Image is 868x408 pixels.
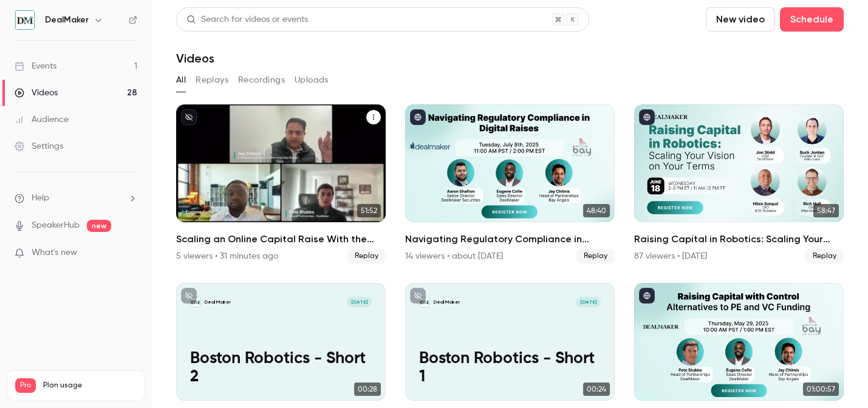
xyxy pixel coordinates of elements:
[433,299,460,306] p: DealMaker
[15,87,58,99] div: Videos
[295,70,329,90] button: Uploads
[347,297,372,307] span: [DATE]
[238,70,285,90] button: Recordings
[32,192,49,205] span: Help
[405,104,615,263] li: Navigating Regulatory Compliance in Digital Raises
[32,219,80,232] a: SpeakerHub
[576,249,615,263] span: Replay
[176,7,844,401] section: Videos
[634,250,707,262] div: 87 viewers • [DATE]
[204,299,231,306] p: DealMaker
[15,140,63,152] div: Settings
[181,109,197,125] button: unpublished
[87,220,111,232] span: new
[45,14,89,26] h6: DealMaker
[405,250,503,262] div: 14 viewers • about [DATE]
[354,382,381,396] span: 00:28
[186,13,308,26] div: Search for videos or events
[43,381,137,390] span: Plan usage
[196,70,228,90] button: Replays
[15,114,69,126] div: Audience
[706,7,775,32] button: New video
[813,204,839,217] span: 58:47
[419,350,601,387] p: Boston Robotics - Short 1
[32,246,77,259] span: What's new
[15,60,56,72] div: Events
[15,378,36,393] span: Pro
[639,109,655,125] button: published
[803,382,839,396] span: 01:00:57
[347,249,386,263] span: Replay
[634,104,844,263] li: Raising Capital in Robotics: Scaling Your Vision on Your Terms
[405,232,615,246] h2: Navigating Regulatory Compliance in Digital Raises
[805,249,844,263] span: Replay
[410,288,426,304] button: unpublished
[639,288,655,304] button: published
[176,104,386,263] li: Scaling an Online Capital Raise With the Right Tactics
[780,7,844,32] button: Schedule
[123,248,137,259] iframe: Noticeable Trigger
[634,104,844,263] a: 58:47Raising Capital in Robotics: Scaling Your Vision on Your Terms87 viewers • [DATE]Replay
[583,382,610,396] span: 00:24
[576,297,601,307] span: [DATE]
[15,192,137,205] li: help-dropdown-opener
[583,204,610,217] span: 48:40
[176,250,278,262] div: 5 viewers • 31 minutes ago
[176,70,186,90] button: All
[190,350,372,387] p: Boston Robotics - Short 2
[410,109,426,125] button: published
[176,104,386,263] a: 51:52Scaling an Online Capital Raise With the Right Tactics5 viewers • 31 minutes agoReplay
[176,51,214,66] h1: Videos
[181,288,197,304] button: unpublished
[15,10,35,30] img: DealMaker
[634,232,844,246] h2: Raising Capital in Robotics: Scaling Your Vision on Your Terms
[357,204,381,217] span: 51:52
[176,232,386,246] h2: Scaling an Online Capital Raise With the Right Tactics
[405,104,615,263] a: 48:40Navigating Regulatory Compliance in Digital Raises14 viewers • about [DATE]Replay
